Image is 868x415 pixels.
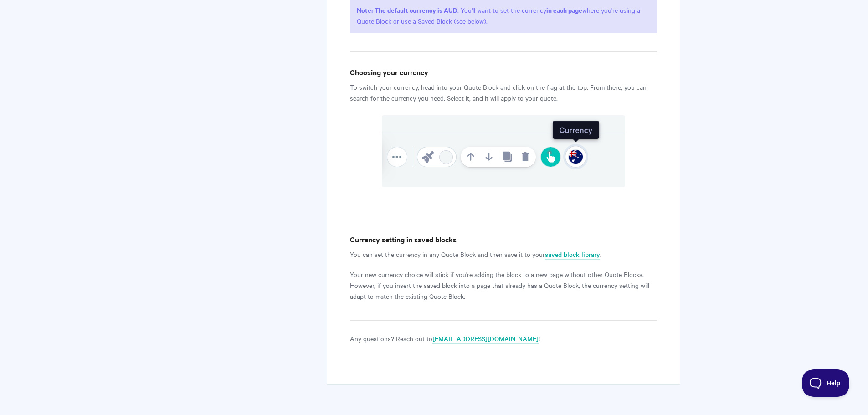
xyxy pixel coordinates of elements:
a: [EMAIL_ADDRESS][DOMAIN_NAME] [432,334,539,344]
strong: in each page [546,5,582,15]
strong: Note: [357,5,373,15]
strong: The default currency is AUD [375,5,457,15]
p: To switch your currency, head into your Quote Block and click on the flag at the top. From there,... [350,82,657,103]
h4: Choosing your currency [350,67,657,78]
iframe: Toggle Customer Support [802,369,850,397]
p: Any questions? Reach out to ! [350,333,657,344]
p: You can set the currency in any Quote Block and then save it to your . [350,249,657,260]
h4: Currency setting in saved blocks [350,234,657,245]
p: Your new currency choice will stick if you're adding the block to a new page without other Quote ... [350,269,657,302]
img: file-W1hhv85DLK.png [382,115,625,187]
a: saved block library [545,250,600,260]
